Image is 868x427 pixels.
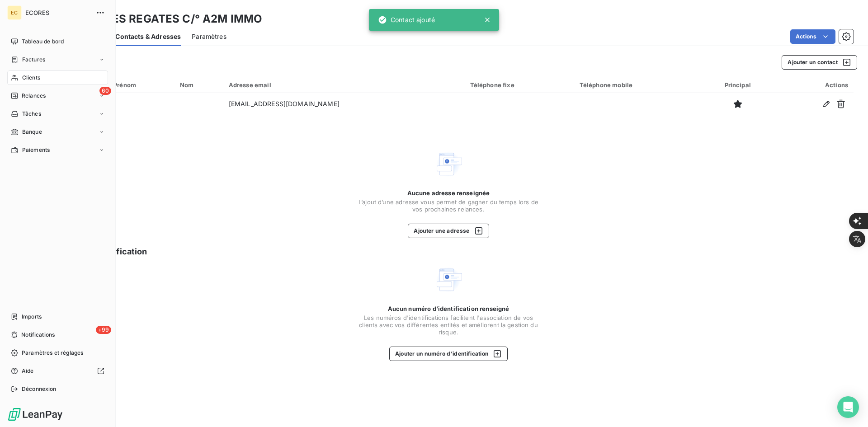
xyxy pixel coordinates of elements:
[22,367,34,375] span: Aide
[115,32,181,41] span: Contacts & Adresses
[22,92,46,100] span: Relances
[407,189,490,197] span: Aucune adresse renseignée
[22,56,45,64] span: Factures
[837,396,859,418] div: Open Intercom Messenger
[99,87,111,95] span: 60
[434,265,463,294] img: Empty state
[358,314,539,336] span: Les numéros d'identifications facilitent l'association de vos clients avec vos différentes entité...
[780,81,848,89] div: Actions
[470,81,569,89] div: Téléphone fixe
[22,110,41,118] span: Tâches
[22,74,40,82] span: Clients
[408,224,489,238] button: Ajouter une adresse
[434,150,463,178] img: Empty state
[7,364,108,378] a: Aide
[22,313,42,321] span: Imports
[22,38,64,46] span: Tableau de bord
[388,305,509,312] span: Aucun numéro d’identification renseigné
[790,29,835,44] button: Actions
[113,81,169,89] div: Prénom
[96,326,111,334] span: +99
[706,81,769,89] div: Principal
[580,81,695,89] div: Téléphone mobile
[229,81,459,89] div: Adresse email
[223,93,465,115] td: [EMAIL_ADDRESS][DOMAIN_NAME]
[25,9,90,16] span: ECORES
[22,385,57,393] span: Déconnexion
[378,12,435,28] div: Contact ajouté
[782,55,857,70] button: Ajouter un contact
[389,347,508,361] button: Ajouter un numéro d’identification
[180,81,218,89] div: Nom
[22,349,83,357] span: Paramètres et réglages
[192,32,226,41] span: Paramètres
[7,5,22,20] div: EC
[7,407,63,422] img: Logo LeanPay
[358,198,539,213] span: L’ajout d’une adresse vous permet de gagner du temps lors de vos prochaines relances.
[80,11,262,27] h3: SDC LES REGATES C/° A2M IMMO
[22,128,42,136] span: Banque
[21,331,55,339] span: Notifications
[22,146,50,154] span: Paiements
